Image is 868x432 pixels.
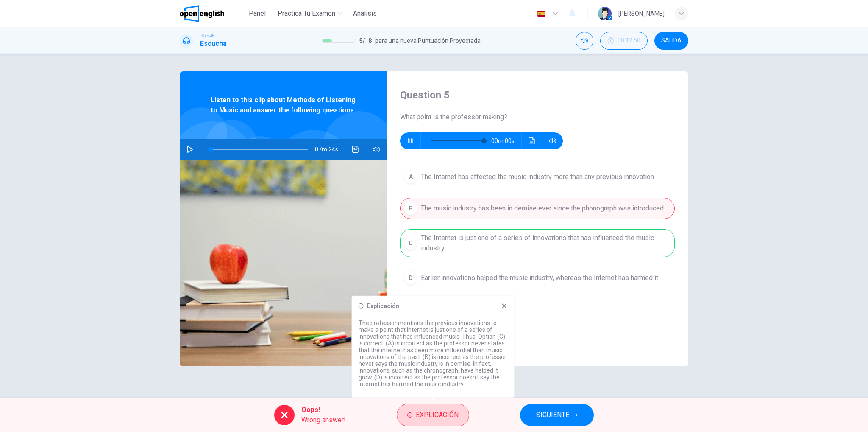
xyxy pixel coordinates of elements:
span: TOEFL® [200,33,214,39]
span: Panel [249,8,266,19]
button: Haz clic para ver la transcripción del audio [525,132,539,149]
span: Explicación [416,409,459,421]
span: Oops! [301,405,346,415]
span: para una nueva Puntuación Proyectada [375,36,481,46]
img: es [536,11,547,17]
span: Practica tu examen [278,8,335,19]
span: Listen to this clip about Methods of Listening to Music and answer the following questions: [207,95,359,115]
span: 00m 00s [491,132,521,149]
span: Análisis [353,8,377,19]
span: 5 / 18 [359,36,372,46]
div: [PERSON_NAME] [618,8,665,19]
span: SALIDA [661,37,682,44]
img: Profile picture [598,7,612,20]
h4: Question 5 [400,88,675,102]
img: Listen to this clip about Methods of Listening to Music and answer the following questions: [180,160,387,366]
span: What point is the professor making? [400,112,675,122]
button: Haz clic para ver la transcripción del audio [349,139,362,160]
span: 07m 24s [315,139,345,160]
p: The professor mentions the previous innovations to make a point that internet is just one of a se... [359,320,508,387]
img: OpenEnglish logo [180,5,224,22]
span: Wrong answer! [301,415,346,425]
span: SIGUIENTE [536,409,569,421]
div: Silenciar [576,32,593,50]
h6: Explicación [367,303,399,309]
h1: Escucha [200,39,227,49]
div: Ocultar [600,32,648,50]
span: 00:12:50 [618,37,640,44]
